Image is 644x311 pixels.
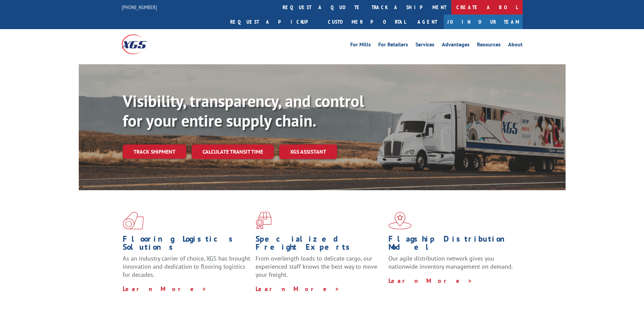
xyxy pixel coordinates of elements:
[378,42,408,49] a: For Retailers
[122,4,157,10] a: [PHONE_NUMBER]
[256,235,383,254] h1: Specialized Freight Experts
[442,42,470,49] a: Advantages
[415,42,434,49] a: Services
[256,212,271,229] img: xgs-icon-focused-on-flooring-red
[477,42,501,49] a: Resources
[123,212,144,229] img: xgs-icon-total-supply-chain-intelligence-red
[444,15,523,29] a: Join Our Team
[279,145,337,159] a: XGS ASSISTANT
[123,285,207,293] a: Learn More >
[388,277,473,285] a: Learn More >
[388,235,516,254] h1: Flagship Distribution Model
[123,145,186,159] a: Track shipment
[123,90,364,131] b: Visibility, transparency, and control for your entire supply chain.
[192,145,274,159] a: Calculate transit time
[123,254,250,279] span: As an industry carrier of choice, XGS has brought innovation and dedication to flooring logistics...
[256,254,383,285] p: From overlength loads to delicate cargo, our experienced staff knows the best way to move your fr...
[123,235,251,254] h1: Flooring Logistics Solutions
[256,285,340,293] a: Learn More >
[411,15,444,29] a: Agent
[388,254,513,270] span: Our agile distribution network gives you nationwide inventory management on demand.
[388,212,412,229] img: xgs-icon-flagship-distribution-model-red
[323,15,411,29] a: Customer Portal
[225,15,323,29] a: Request a pickup
[350,42,371,49] a: For Mills
[508,42,523,49] a: About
